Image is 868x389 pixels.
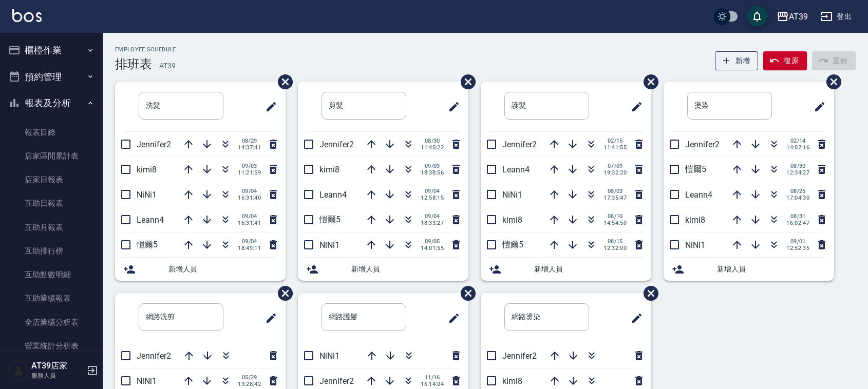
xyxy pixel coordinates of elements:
[115,46,176,53] h2: Employee Schedule
[270,278,294,308] span: 刪除班表
[4,144,99,168] a: 店家區間累計表
[685,190,712,200] span: Leann4
[4,64,99,90] button: 預約管理
[786,220,809,226] span: 16:02:47
[603,194,627,201] span: 17:35:47
[772,6,812,27] button: AT39
[12,9,42,22] img: Logo
[238,220,261,226] span: 16:31:41
[625,306,643,330] span: 修改班表的標題
[786,245,809,251] span: 12:52:35
[4,310,99,334] a: 全店業績分析表
[4,90,99,116] button: 報表及分析
[717,264,826,275] span: 新增人員
[442,306,460,330] span: 修改班表的標題
[421,245,444,251] span: 14:01:55
[238,138,261,144] span: 08/29
[786,138,809,144] span: 02/14
[603,220,627,226] span: 14:54:50
[238,238,261,245] span: 09/04
[504,92,589,120] input: 排版標題
[238,245,261,251] span: 18:49:11
[603,238,627,245] span: 08/15
[238,144,261,151] span: 14:37:41
[603,144,627,151] span: 11:41:55
[319,140,354,149] span: Jennifer2
[819,67,843,97] span: 刪除班表
[786,163,809,169] span: 08/30
[636,278,660,308] span: 刪除班表
[4,168,99,191] a: 店家日報表
[534,264,643,275] span: 新增人員
[786,169,809,176] span: 12:34:27
[502,215,522,225] span: kimi8
[31,361,84,371] h5: AT39店家
[137,215,164,225] span: Leann4
[421,163,444,169] span: 09/03
[137,351,171,361] span: Jennifer2
[168,264,277,275] span: 新增人員
[636,67,660,97] span: 刪除班表
[4,121,99,144] a: 報表目錄
[504,303,589,331] input: 排版標題
[816,7,856,26] button: 登出
[442,94,460,119] span: 修改班表的標題
[319,376,354,386] span: Jennifer2
[139,92,223,120] input: 排版標題
[763,51,807,70] button: 復原
[453,67,477,97] span: 刪除班表
[319,240,339,250] span: NiNi1
[238,163,261,169] span: 09/03
[238,213,261,220] span: 09/04
[603,163,627,169] span: 07/09
[4,286,99,310] a: 互助業績報表
[259,306,277,330] span: 修改班表的標題
[502,351,537,361] span: Jennifer2
[115,258,286,281] div: 新增人員
[421,374,444,381] span: 11/16
[502,140,537,149] span: Jennifer2
[481,258,651,281] div: 新增人員
[421,194,444,201] span: 12:58:15
[502,376,522,386] span: kimi8
[685,140,720,149] span: Jennifer2
[421,381,444,387] span: 16:14:04
[603,138,627,144] span: 02/15
[421,138,444,144] span: 08/30
[137,190,157,200] span: NiNi1
[319,190,347,200] span: Leann4
[786,238,809,245] span: 09/01
[4,334,99,358] a: 營業統計分析表
[351,264,460,275] span: 新增人員
[270,67,294,97] span: 刪除班表
[715,51,759,70] button: 新增
[4,263,99,286] a: 互助點數明細
[603,188,627,194] span: 08/03
[687,92,772,120] input: 排版標題
[685,240,705,250] span: NiNi1
[786,213,809,220] span: 08/31
[137,165,157,174] span: kimi8
[238,374,261,381] span: 05/29
[4,239,99,263] a: 互助排行榜
[319,215,341,224] span: 愷爾5
[453,278,477,308] span: 刪除班表
[238,194,261,201] span: 16:31:40
[421,188,444,194] span: 09/04
[603,169,627,176] span: 19:32:20
[319,165,339,174] span: kimi8
[603,213,627,220] span: 08/10
[625,94,643,119] span: 修改班表的標題
[747,6,767,27] button: save
[786,144,809,151] span: 14:02:16
[807,94,826,119] span: 修改班表的標題
[137,240,158,249] span: 愷爾5
[421,213,444,220] span: 09/04
[152,61,176,71] h6: — AT39
[421,238,444,245] span: 09/05
[4,191,99,215] a: 互助日報表
[137,376,157,386] span: NiNi1
[298,258,468,281] div: 新增人員
[664,258,834,281] div: 新增人員
[31,371,84,380] p: 服務人員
